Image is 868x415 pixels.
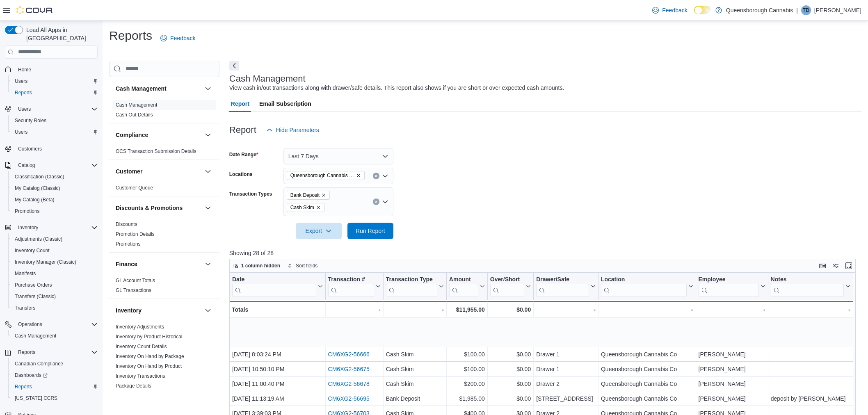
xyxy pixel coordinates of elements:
[601,276,687,296] div: Location
[15,144,45,154] a: Customers
[8,75,101,87] button: Users
[8,171,101,182] button: Classification (Classic)
[449,379,485,389] div: $200.00
[770,276,843,296] div: Notes
[386,305,444,315] div: -
[116,353,184,359] a: Inventory On Hand by Package
[116,333,183,340] span: Inventory by Product Historical
[15,372,48,379] span: Dashboards
[770,276,850,296] button: Notes
[290,191,320,199] span: Bank Deposit
[116,231,155,237] span: Promotion Details
[116,204,201,212] button: Discounts & Promotions
[229,125,256,135] h3: Report
[232,364,323,374] div: [DATE] 10:50:10 PM
[11,76,31,86] a: Users
[8,392,101,404] button: [US_STATE] CCRS
[116,221,137,228] span: Discounts
[15,89,32,96] span: Reports
[11,292,98,301] span: Transfers (Classic)
[11,88,98,98] span: Reports
[328,305,380,315] div: -
[116,383,151,389] a: Package Details
[536,379,596,389] div: Drawer 2
[490,276,531,296] button: Over/Short
[241,262,280,269] span: 1 column hidden
[232,276,323,296] button: Date
[698,364,765,374] div: [PERSON_NAME]
[11,393,98,403] span: Washington CCRS
[15,395,57,401] span: [US_STATE] CCRS
[373,198,379,205] button: Clear input
[15,64,98,75] span: Home
[229,61,239,71] button: Next
[18,321,42,328] span: Operations
[8,291,101,302] button: Transfers (Classic)
[328,366,369,372] a: CM6XG2-56675
[116,373,165,379] span: Inventory Transactions
[116,221,137,227] a: Discounts
[116,102,157,108] span: Cash Management
[818,261,827,271] button: Keyboard shortcuts
[449,276,478,283] div: Amount
[232,276,316,296] div: Date
[18,66,31,73] span: Home
[8,182,101,194] button: My Catalog (Classic)
[157,30,199,46] a: Feedback
[601,364,693,374] div: Queensborough Cannabis Co
[116,363,182,369] span: Inventory On Hand by Product
[109,146,219,160] div: Compliance
[203,259,213,269] button: Finance
[11,269,98,278] span: Manifests
[15,223,98,233] span: Inventory
[11,246,98,255] span: Inventory Count
[449,276,485,296] button: Amount
[11,269,39,278] a: Manifests
[15,333,56,339] span: Cash Management
[229,151,258,158] label: Date Range
[11,257,98,267] span: Inventory Manager (Classic)
[116,260,137,268] h3: Finance
[8,279,101,291] button: Purchase Orders
[15,305,35,311] span: Transfers
[23,26,98,42] span: Load All Apps in [GEOGRAPHIC_DATA]
[382,173,388,179] button: Open list of options
[347,223,393,239] button: Run Report
[259,96,311,112] span: Email Subscription
[11,116,50,125] a: Security Roles
[601,276,687,283] div: Location
[203,166,213,176] button: Customer
[449,394,485,404] div: $1,985.00
[698,305,765,315] div: -
[698,394,765,404] div: [PERSON_NAME]
[844,261,854,271] button: Enter fullscreen
[536,276,589,283] div: Drawer/Safe
[15,383,32,390] span: Reports
[356,227,385,235] span: Run Report
[490,305,531,315] div: $0.00
[15,196,55,203] span: My Catalog (Beta)
[11,195,58,205] a: My Catalog (Beta)
[15,185,60,192] span: My Catalog (Classic)
[203,203,213,213] button: Discounts & Promotions
[328,395,369,402] a: CM6XG2-56695
[109,183,219,196] div: Customer
[11,280,55,290] a: Purchase Orders
[116,277,155,284] span: GL Account Totals
[116,131,201,139] button: Compliance
[15,247,50,254] span: Inventory Count
[536,276,596,296] button: Drawer/Safe
[109,219,219,252] div: Discounts & Promotions
[8,194,101,205] button: My Catalog (Beta)
[698,276,758,296] div: Employee
[15,129,27,135] span: Users
[15,282,52,288] span: Purchase Orders
[11,331,59,341] a: Cash Management
[2,160,101,171] button: Catalog
[232,394,323,404] div: [DATE] 11:13:19 AM
[386,276,437,296] div: Transaction Type
[356,173,361,178] button: Remove Queensborough Cannabis Co from selection in this group
[296,262,318,269] span: Sort fields
[386,276,444,296] button: Transaction Type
